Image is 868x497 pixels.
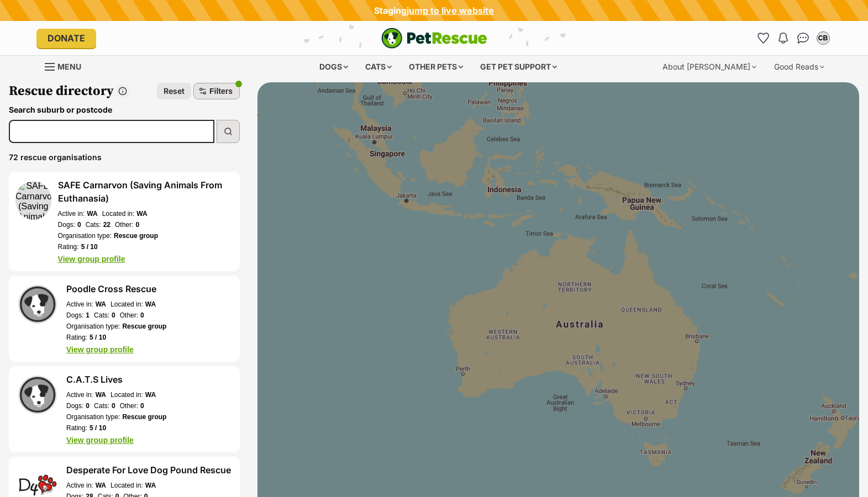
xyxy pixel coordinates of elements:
[797,33,809,44] img: chat-41dd97257d64d25036548639549fe6c8038ab92f7586957e7f3b1b290dea8141.svg
[66,390,93,399] span: Active in:
[9,104,214,115] label: Search suburb or postcode
[18,285,57,324] img: Poodle Cross Rescue profile pic
[145,300,156,309] span: WA
[111,481,143,490] span: Located in:
[818,33,829,44] div: CB
[112,401,115,410] span: 0
[357,56,399,78] div: Cats
[96,390,106,399] span: WA
[755,29,772,47] a: Favourites
[9,366,240,452] button: C.A.T.S Lives profile pic C.A.T.S Lives Active in: WA Located in: WA Dogs: 0 Cats: 0 Other: 0 Org...
[120,311,138,320] span: Other:
[145,481,156,490] span: WA
[140,401,144,410] span: 0
[66,413,120,421] span: Organisation type:
[136,209,147,218] span: WA
[145,390,156,399] span: WA
[66,481,93,490] span: Active in:
[795,29,812,47] a: Conversations
[86,220,101,229] span: Cats:
[18,376,57,414] img: C.A.T.S Lives profile pic
[164,86,185,97] span: Reset
[122,322,166,331] span: Rescue group
[140,311,144,320] span: 0
[9,276,240,362] button: Poodle Cross Rescue profile pic Poodle Cross Rescue Active in: WA Located in: WA Dogs: 1 Cats: 0 ...
[58,255,125,263] a: View group profile
[157,83,191,99] a: Reset
[102,209,135,218] span: Located in:
[407,5,494,16] a: jump to live website
[135,220,139,229] span: 0
[111,390,143,399] span: Located in:
[814,29,832,47] button: My account
[193,83,240,99] button: Filters
[86,401,90,410] span: 0
[81,242,98,251] span: 5 / 10
[77,220,81,229] span: 0
[103,220,111,229] span: 22
[66,300,93,309] span: Active in:
[94,311,109,320] span: Cats:
[66,333,87,342] span: Rating:
[58,178,233,205] h3: SAFE Carnarvon (Saving Animals From Euthanasia)
[122,413,166,421] span: Rescue group
[66,322,120,331] span: Organisation type:
[87,209,97,218] span: WA
[15,181,51,220] img: SAFE Carnarvon (Saving Animals From Euthanasia) profile pic
[120,401,138,410] span: Other:
[90,424,106,432] span: 5 / 10
[58,231,112,240] span: Organisation type:
[66,436,134,445] a: View group profile
[9,172,240,271] button: SAFE Carnarvon (Saving Animals From Euthanasia) profile pic SAFE Carnarvon (Saving Animals From E...
[115,220,133,229] span: Other:
[45,56,89,76] a: Menu
[111,300,143,309] span: Located in:
[58,209,85,218] span: Active in:
[66,282,166,295] h3: Poodle Cross Rescue
[374,6,494,15] div: Staging
[66,463,231,477] h3: Desperate For Love Dog Pound Rescue
[57,62,81,71] span: Menu
[401,56,471,78] div: Other pets
[114,231,158,240] span: Rescue group
[775,29,792,47] button: Notifications
[766,56,832,78] div: Good Reads
[58,242,79,251] span: Rating:
[66,311,83,320] span: Dogs:
[381,28,487,49] a: PetRescue
[9,152,240,163] h2: 72 rescue organisations
[90,333,106,342] span: 5 / 10
[209,86,233,97] span: Filters
[66,424,87,432] span: Rating:
[112,311,115,320] span: 0
[472,56,565,78] div: Get pet support
[755,29,832,47] ul: Account quick links
[778,33,787,44] img: notifications-46538b983faf8c2785f20acdc204bb7945ddae34d4c08c2a6579f10ce5e182be.svg
[312,56,356,78] div: Dogs
[66,345,134,354] a: View group profile
[96,481,106,490] span: WA
[655,56,764,78] div: About [PERSON_NAME]
[94,401,109,410] span: Cats:
[58,220,75,229] span: Dogs:
[9,82,114,100] h1: Rescue directory
[381,28,487,49] img: logo-e224e6f780fb5917bec1dbf3a21bbac754714ae5b6737aabdf751b685950b380.svg
[36,29,96,47] a: Donate
[66,373,166,386] h3: C.A.T.S Lives
[66,401,83,410] span: Dogs:
[86,311,90,320] span: 1
[96,300,106,309] span: WA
